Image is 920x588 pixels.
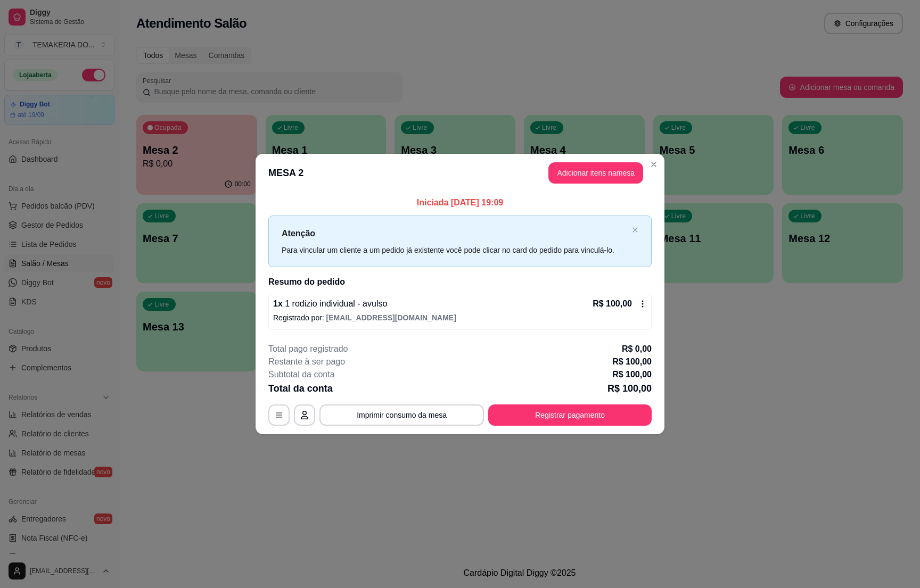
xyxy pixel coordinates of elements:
p: R$ 100,00 [607,381,652,396]
button: Registrar pagamento [488,404,652,426]
button: close [632,227,638,234]
p: 1 x [273,297,387,310]
h2: Resumo do pedido [268,276,652,288]
p: Subtotal da conta [268,368,335,381]
p: R$ 100,00 [612,355,652,368]
p: Iniciada [DATE] 19:09 [268,196,652,209]
button: Close [645,156,662,173]
p: Registrado por: [273,312,647,323]
span: [EMAIL_ADDRESS][DOMAIN_NAME] [326,313,456,322]
p: R$ 100,00 [593,297,632,310]
p: Atenção [282,227,628,240]
header: MESA 2 [256,154,664,192]
p: R$ 0,00 [622,343,652,355]
p: Total pago registrado [268,343,348,355]
p: Restante à ser pago [268,355,345,368]
button: Imprimir consumo da mesa [319,404,484,426]
button: Adicionar itens namesa [548,162,643,184]
p: Total da conta [268,381,333,396]
span: close [632,227,638,233]
span: 1 rodizio individual - avulso [283,299,388,308]
div: Para vincular um cliente a um pedido já existente você pode clicar no card do pedido para vinculá... [282,244,628,256]
p: R$ 100,00 [612,368,652,381]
